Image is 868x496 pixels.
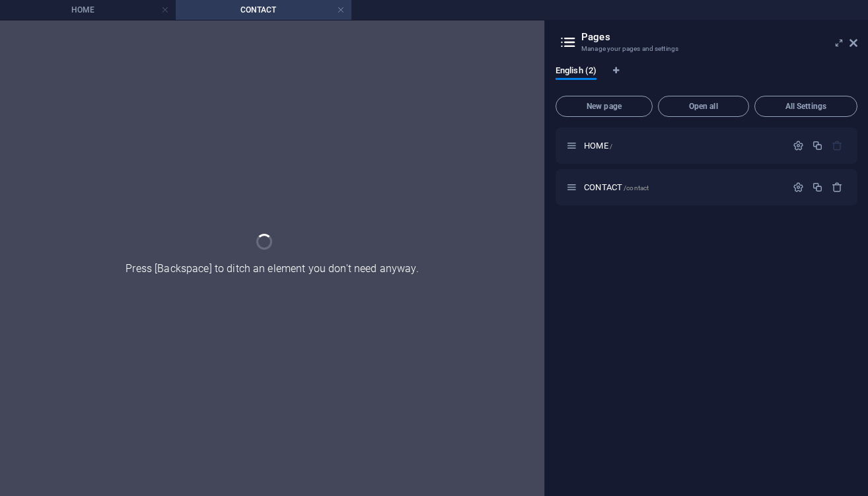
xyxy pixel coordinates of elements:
button: Open all [658,96,749,117]
span: Open all [664,102,743,110]
span: /contact [624,184,649,192]
div: Duplicate [812,182,823,193]
div: HOME/ [580,141,786,150]
button: New page [556,96,653,117]
span: Click to open page [584,182,649,192]
button: All Settings [754,96,857,117]
div: Duplicate [812,140,823,151]
h2: Pages [581,31,857,43]
span: Click to open page [584,141,612,151]
div: Remove [832,182,843,193]
h4: CONTACT [176,3,351,17]
span: / [610,143,612,150]
span: English (2) [556,63,597,81]
h3: Manage your pages and settings [581,43,831,55]
div: The startpage cannot be deleted [832,140,843,151]
span: All Settings [760,102,851,110]
div: Settings [793,182,804,193]
div: Settings [793,140,804,151]
div: Language Tabs [556,65,857,90]
div: CONTACT/contact [580,183,786,192]
span: New page [561,102,647,110]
